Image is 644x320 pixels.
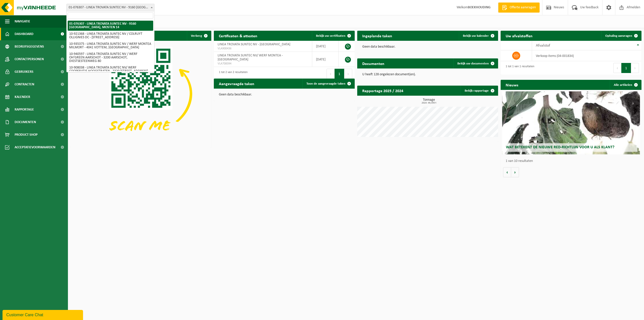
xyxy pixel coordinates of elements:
[501,80,523,90] h2: Nieuws
[15,103,34,116] span: Rapportage
[68,64,153,75] li: 10-908038 - LINEA TROVATA SUNTEC NV/ WERF COOPERATIE HOOGSTRATEN - 2320 [STREET_ADDRESS]
[214,79,259,88] h2: Aangevraagde taken
[15,28,33,40] span: Dashboard
[312,52,339,67] td: [DATE]
[219,93,350,96] p: Geen data beschikbaar.
[15,116,36,128] span: Documenten
[218,54,283,61] span: LINEA TROVATA SUNTEC NV/ WERF MONTEA - [GEOGRAPHIC_DATA]
[536,44,550,48] span: Afvalstof
[302,79,354,89] a: Toon de aangevraagde taken
[453,58,498,68] a: Bekijk uw documenten
[501,31,538,41] h2: Uw afvalstoffen
[15,40,44,53] span: Bedrijfsgegevens
[621,63,631,73] button: 1
[357,58,389,68] h2: Documenten
[218,47,308,51] span: VLA900436
[502,91,640,154] a: Wat betekent de nieuwe RED-richtlijn voor u als klant?
[15,78,34,91] span: Contracten
[503,167,511,177] button: Vorige
[70,41,211,147] img: Download de VHEPlus App
[3,309,84,320] iframe: chat widget
[459,31,498,41] a: Bekijk uw kalender
[68,51,153,64] li: 10-940597 - LINEA TROVATA SUNTEC NV / WERF OH'GREEN AARSCHOT - 3200 AARSCHOT, DIESTSESTEENWEG 80
[68,41,153,51] li: 10-935375 - LINEA TROVATA SUNTEC NV / WERF MONTEA MILMORT - 4041 VOTTEM, [GEOGRAPHIC_DATA]
[601,31,641,41] a: Ophaling aanvragen
[511,167,519,177] button: Volgende
[312,31,354,41] a: Bekijk uw certificaten
[503,62,534,74] div: 1 tot 1 van 1 resultaten
[344,69,352,79] button: Next
[306,82,345,85] span: Toon de aangevraagde taken
[532,50,641,61] td: verkoop items (04-001834)
[66,4,154,11] span: 01-076307 - LINEA TROVATA SUNTEC NV - 9160 LOKEREN, MOSTEN 14
[191,34,202,38] span: Verberg
[15,141,55,154] span: Acceptatievoorwaarden
[312,41,339,52] td: [DATE]
[187,31,211,41] button: Verberg
[506,145,614,149] span: Wat betekent de nieuwe RED-richtlijn voor u als klant?
[498,3,540,13] a: Offerte aanvragen
[214,31,262,41] h2: Certificaten & attesten
[357,31,397,41] h2: Ingeplande taken
[461,86,498,96] a: Bekijk rapportage
[15,65,33,78] span: Gebruikers
[457,62,489,65] span: Bekijk uw documenten
[360,102,498,104] span: 2024: 49,450 t
[327,69,335,79] button: Previous
[610,80,641,90] a: Alle artikelen
[15,91,30,103] span: Kalender
[67,4,154,11] span: 01-076307 - LINEA TROVATA SUNTEC NV - 9160 LOKEREN, MOSTEN 14
[68,31,153,41] li: 10-921368 - LINEA TROVATA SUNTEC NV / COLRUYT OLLIGNIES DC - [STREET_ADDRESS]
[468,6,491,9] strong: BOEKHOUDING
[605,34,632,38] span: Ophaling aanvragen
[362,73,493,76] p: U heeft 128 ongelezen document(en).
[15,53,44,65] span: Contactpersonen
[15,15,30,28] span: Navigatie
[15,128,37,141] span: Product Shop
[316,34,345,38] span: Bekijk uw certificaten
[362,45,493,49] p: Geen data beschikbaar.
[216,68,248,79] div: 1 tot 2 van 2 resultaten
[506,159,639,163] p: 1 van 10 resultaten
[631,63,639,73] button: Next
[218,62,308,66] span: VLA708394
[360,98,498,104] h3: Tonnage
[357,86,408,95] h2: Rapportage 2025 / 2024
[68,21,153,31] li: 01-076307 - LINEA TROVATA SUNTEC NV - 9160 [GEOGRAPHIC_DATA], MOSTEN 14
[335,69,344,79] button: 1
[508,5,537,10] span: Offerte aanvragen
[463,34,489,38] span: Bekijk uw kalender
[218,43,290,46] span: LINEA TROVATA SUNTEC NV - [GEOGRAPHIC_DATA]
[613,63,621,73] button: Previous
